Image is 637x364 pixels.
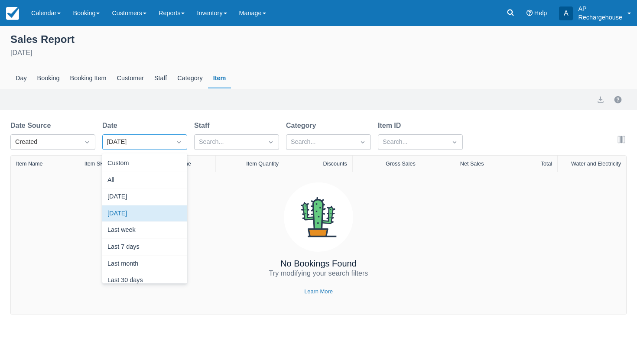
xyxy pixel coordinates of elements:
div: Category [172,68,208,88]
label: Category [286,120,319,131]
i: Help [526,10,533,16]
div: [DATE] [102,205,187,222]
label: Item ID [378,120,404,131]
div: Last 30 days [102,272,187,289]
div: Created [15,137,75,147]
span: Dropdown icon [175,138,183,146]
label: Date Source [10,120,54,131]
span: Dropdown icon [358,138,367,146]
div: Gross Sales [386,161,416,167]
div: [DATE] [107,137,167,147]
p: AP [578,4,622,13]
button: export [595,94,606,105]
div: Booking [32,68,65,88]
span: Dropdown icon [83,138,91,146]
div: Item Quantity [246,161,279,167]
div: Discounts [323,161,347,167]
div: [DATE] [10,48,627,58]
div: Item [208,68,231,88]
img: checkfront-main-nav-mini-logo.png [6,7,19,20]
div: Custom [102,155,187,172]
div: Sales Report [10,31,627,46]
label: Staff [194,120,213,131]
div: Staff [149,68,172,88]
h4: No Bookings Found [280,259,357,268]
div: Total [541,161,552,167]
div: [DATE] [102,188,187,205]
div: Last week [102,222,187,239]
div: Water and Electricity [571,161,621,167]
div: A [559,6,573,20]
span: Help [534,10,547,16]
div: All [102,172,187,189]
label: Date [102,120,121,131]
div: Item SKU [84,161,108,167]
div: Last month [102,256,187,273]
div: Last 7 days [102,239,187,256]
a: Learn More [304,287,333,296]
p: Rechargehouse [578,13,622,22]
div: Booking Item [65,68,112,88]
div: Net Sales [460,161,484,167]
div: Customer [112,68,149,88]
span: Dropdown icon [266,138,275,146]
div: Day [10,68,32,88]
span: Dropdown icon [450,138,459,146]
span: Try modifying your search filters [269,270,368,277]
div: Item Name [16,161,43,167]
